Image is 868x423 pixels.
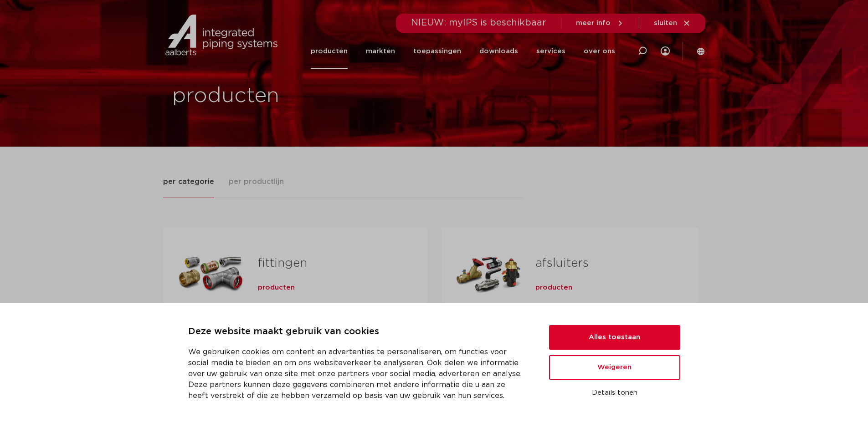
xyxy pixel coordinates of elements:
button: Alles toestaan [549,325,680,350]
span: sluiten [654,20,677,26]
p: Deze website maakt gebruik van cookies [188,325,527,339]
a: afsluiters [535,257,589,269]
nav: Menu [311,34,615,69]
a: producten [535,283,572,292]
span: NIEUW: myIPS is beschikbaar [411,18,546,27]
button: Details tonen [549,385,680,401]
span: per categorie [163,176,214,187]
a: meer info [576,19,624,27]
span: meer info [576,20,611,26]
a: fittingen [258,257,307,269]
a: markten [366,34,395,69]
button: Weigeren [549,355,680,380]
a: sluiten [654,19,691,27]
p: We gebruiken cookies om content en advertenties te personaliseren, om functies voor social media ... [188,347,527,401]
span: per productlijn [229,176,284,187]
a: downloads [479,34,518,69]
a: producten [311,34,348,69]
h1: producten [172,82,430,111]
a: toepassingen [413,34,461,69]
a: producten [258,283,295,292]
a: over ons [584,34,615,69]
a: services [536,34,565,69]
